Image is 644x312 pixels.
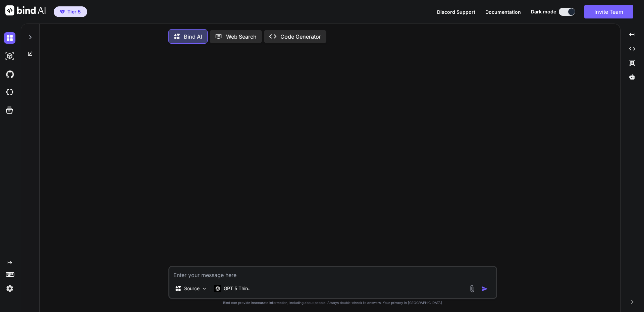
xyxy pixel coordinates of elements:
[54,6,87,17] button: premiumTier 5
[4,283,15,294] img: settings
[584,5,633,18] button: Invite Team
[4,50,15,62] img: darkAi-studio
[168,300,497,305] p: Bind can provide inaccurate information, including about people. Always double-check its answers....
[214,285,221,292] img: GPT 5 Thinking High
[4,69,15,80] img: githubDark
[531,8,556,15] span: Dark mode
[437,9,475,15] span: Discord Support
[437,8,475,15] button: Discord Support
[468,285,476,293] img: attachment
[5,5,46,15] img: Bind AI
[202,286,207,292] img: Pick Models
[4,87,15,98] img: cloudideIcon
[226,33,257,41] p: Web Search
[67,8,81,15] span: Tier 5
[184,285,200,292] p: Source
[485,8,521,15] button: Documentation
[280,33,321,41] p: Code Generator
[485,9,521,15] span: Documentation
[60,10,65,14] img: premium
[224,285,251,292] p: GPT 5 Thin..
[4,32,15,44] img: darkChat
[481,285,488,292] img: icon
[184,33,202,41] p: Bind AI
